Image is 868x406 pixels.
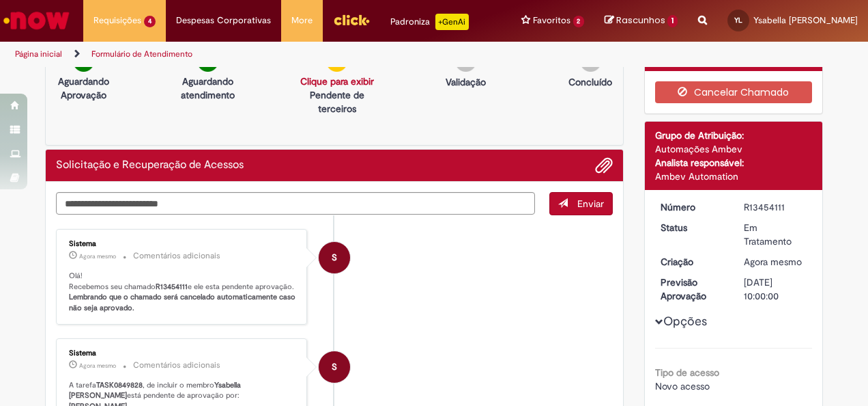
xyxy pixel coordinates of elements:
span: Despesas Corporativas [176,14,271,27]
dt: Criação [650,255,734,269]
div: Grupo de Atribuição: [655,128,813,142]
span: Agora mesmo [744,256,802,268]
b: R13454111 [156,282,188,292]
b: TASK0849828 [96,380,143,390]
ul: Trilhas de página [10,42,568,67]
span: More [291,14,313,27]
div: System [319,351,350,383]
span: YL [734,16,742,25]
span: Favoritos [533,14,570,27]
dt: Número [650,200,734,214]
div: R13454111 [744,200,807,214]
p: Aguardando Aprovação [51,75,115,102]
span: 2 [573,16,585,27]
span: Agora mesmo [79,362,116,370]
p: Olá! Recebemos seu chamado e ele esta pendente aprovação. [69,271,296,314]
span: S [332,241,337,274]
b: Tipo de acesso [655,366,719,379]
span: Enviar [577,198,604,210]
div: Padroniza [390,14,469,30]
b: Lembrando que o chamado será cancelado automaticamente caso não seja aprovado. [69,292,298,313]
div: System [319,242,350,273]
span: 1 [667,15,678,27]
b: Ysabella [PERSON_NAME] [69,380,243,401]
time: 27/08/2025 18:06:35 [79,252,116,260]
button: Enviar [549,192,613,215]
small: Comentários adicionais [133,250,220,262]
span: Novo acesso [655,380,710,392]
small: Comentários adicionais [133,360,220,371]
time: 27/08/2025 18:06:24 [744,256,802,268]
span: Ysabella [PERSON_NAME] [753,14,858,26]
span: S [332,351,337,383]
span: 4 [144,16,156,27]
div: Sistema [69,349,296,357]
p: Concluído [568,75,612,89]
a: Clique para exibir [300,75,374,87]
dt: Status [650,221,734,234]
dt: Previsão Aprovação [650,275,734,303]
img: click_logo_yellow_360x200.png [333,10,370,30]
div: Ambev Automation [655,170,813,183]
span: Requisições [93,14,141,27]
button: Cancelar Chamado [655,81,813,103]
time: 27/08/2025 18:06:35 [79,362,116,370]
div: Sistema [69,240,296,248]
button: Adicionar anexos [595,157,613,174]
div: Em Tratamento [744,221,807,248]
textarea: Digite sua mensagem aqui... [56,192,535,215]
div: 27/08/2025 18:06:24 [744,255,807,269]
p: Aguardando atendimento [175,75,240,102]
a: Formulário de Atendimento [91,49,192,59]
img: ServiceNow [1,7,72,34]
p: +GenAi [435,14,469,30]
span: Rascunhos [616,14,665,27]
div: [DATE] 10:00:00 [744,275,807,303]
div: Analista responsável: [655,156,813,170]
p: Pendente de terceiros [300,88,374,116]
h2: Solicitação e Recuperação de Acessos Histórico de tíquete [56,159,244,172]
a: Rascunhos [605,14,678,27]
div: Automações Ambev [655,142,813,156]
span: Agora mesmo [79,252,116,260]
p: Validação [446,75,486,89]
a: Página inicial [15,49,62,59]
